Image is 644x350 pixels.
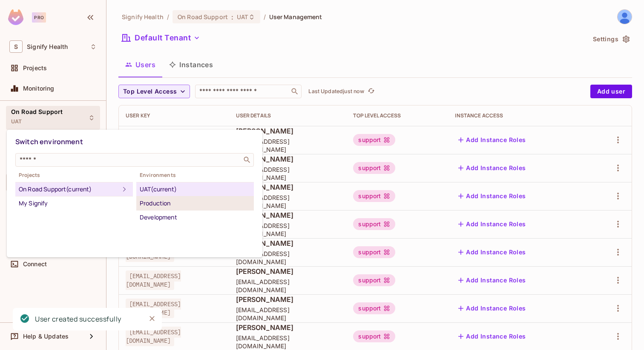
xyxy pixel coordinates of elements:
div: Development [140,212,250,222]
span: Switch environment [15,137,83,146]
div: UAT (current) [140,184,250,194]
button: Close [146,312,158,325]
div: Production [140,198,250,208]
span: Projects [15,172,133,179]
div: My Signify [19,198,129,208]
span: Environments [136,172,254,179]
div: User created successfully [35,314,121,324]
div: On Road Support (current) [19,184,119,194]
